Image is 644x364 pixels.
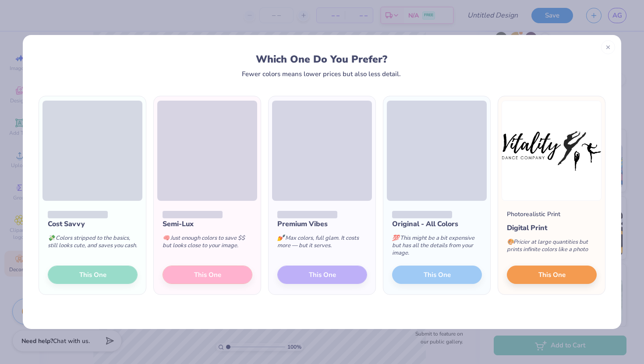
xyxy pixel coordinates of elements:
[277,219,367,229] div: Premium Vibes
[507,233,597,262] div: Pricier at large quantities but prints infinite colors like a photo
[163,234,170,242] span: 🧠
[392,229,482,266] div: This might be a bit expensive but has all the details from your image.
[392,234,399,242] span: 💯
[538,270,566,280] span: This One
[507,223,597,233] div: Digital Print
[277,229,367,258] div: Max colors, full glam. It costs more — but it serves.
[48,219,138,229] div: Cost Savvy
[242,70,401,77] div: Fewer colors means lower prices but also less detail.
[507,210,560,219] div: Photorealistic Print
[47,53,597,65] div: Which One Do You Prefer?
[163,219,252,229] div: Semi-Lux
[502,101,602,201] img: Photorealistic preview
[507,266,597,284] button: This One
[163,229,252,258] div: Just enough colors to save $$ but looks close to your image.
[507,238,514,246] span: 🎨
[48,234,55,242] span: 💸
[277,234,284,242] span: 💅
[392,219,482,229] div: Original - All Colors
[48,229,138,258] div: Colors stripped to the basics, still looks cute, and saves you cash.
